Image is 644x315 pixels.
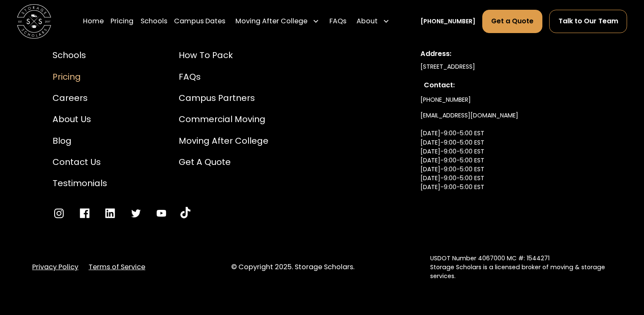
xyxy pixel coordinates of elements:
[420,49,591,59] div: Address:
[53,207,65,220] a: Go to Instagram
[430,254,612,281] div: USDOT Number 4067000 MC #: 1544271 Storage Scholars is a licensed broker of moving & storage serv...
[179,49,268,61] a: How to Pack
[53,113,107,125] a: About Us
[231,262,413,272] div: © Copyright 2025. Storage Scholars.
[78,207,91,220] a: Go to Facebook
[53,156,107,168] a: Contact Us
[53,92,107,104] a: Careers
[357,16,378,26] div: About
[179,92,268,104] a: Campus Partners
[104,207,116,220] a: Go to LinkedIn
[420,92,471,108] a: [PHONE_NUMBER]
[232,9,323,33] div: Moving After College
[17,4,51,39] img: Storage Scholars main logo
[179,156,268,168] a: Get a Quote
[17,4,51,39] a: home
[329,9,346,33] a: FAQs
[420,17,475,26] a: [PHONE_NUMBER]
[179,70,268,83] a: FAQs
[235,16,307,26] div: Moving After College
[420,62,591,71] div: [STREET_ADDRESS]
[482,10,542,33] a: Get a Quote
[88,262,145,272] a: Terms of Service
[53,177,107,190] a: Testimonials
[174,9,225,33] a: Campus Dates
[32,262,78,272] a: Privacy Policy
[111,9,133,33] a: Pricing
[53,70,107,83] a: Pricing
[424,80,588,90] div: Contact:
[180,207,191,220] a: Go to YouTube
[53,49,107,61] a: Schools
[155,207,168,220] a: Go to YouTube
[53,134,107,147] a: Blog
[549,10,627,33] a: Talk to Our Team
[83,9,104,33] a: Home
[353,9,393,33] div: About
[141,9,167,33] a: Schools
[179,113,268,125] a: Commercial Moving
[130,207,142,220] a: Go to Twitter
[420,108,518,213] a: [EMAIL_ADDRESS][DOMAIN_NAME][DATE]-9:00-5:00 EST[DATE]-9:00-5:00 EST[DATE]-9:00-5:00 EST[DATE]-9:...
[179,134,268,147] a: Moving After College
